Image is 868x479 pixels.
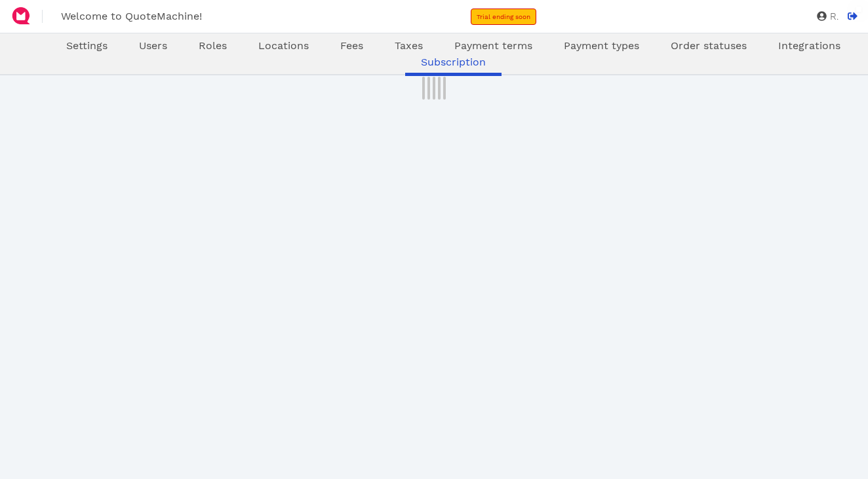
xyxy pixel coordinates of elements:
[183,38,243,54] a: Roles
[564,39,639,52] span: Payment types
[827,12,838,22] span: R.
[379,38,439,54] a: Taxes
[66,39,108,52] span: Settings
[395,39,423,52] span: Taxes
[123,38,183,54] a: Users
[10,5,31,26] img: QuoteM_icon_flat.png
[454,39,532,52] span: Payment terms
[762,38,856,54] a: Integrations
[405,54,502,70] a: Subscription
[548,38,655,54] a: Payment types
[421,56,486,68] span: Subscription
[477,13,530,20] span: Trial ending soon
[655,38,762,54] a: Order statuses
[61,10,202,22] span: Welcome to QuoteMachine!
[439,38,548,54] a: Payment terms
[50,38,123,54] a: Settings
[325,38,379,54] a: Fees
[258,39,309,52] span: Locations
[199,39,227,52] span: Roles
[139,39,167,52] span: Users
[340,39,363,52] span: Fees
[243,38,325,54] a: Locations
[471,9,536,25] a: Trial ending soon
[778,39,840,52] span: Integrations
[671,39,747,52] span: Order statuses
